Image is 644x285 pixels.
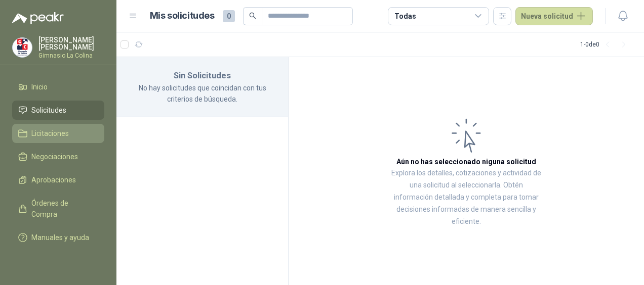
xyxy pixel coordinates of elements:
[12,228,104,247] a: Manuales y ayuda
[129,82,276,105] p: No hay solicitudes que coincidan con tus criterios de búsqueda.
[12,77,104,97] a: Inicio
[580,36,632,53] div: 1 - 0 de 0
[515,7,593,25] button: Nueva solicitud
[12,194,104,224] a: Órdenes de Compra
[13,38,32,57] img: Company Logo
[31,81,48,92] span: Inicio
[31,174,76,185] span: Aprobaciones
[12,170,104,189] a: Aprobaciones
[31,151,78,162] span: Negociaciones
[38,53,104,59] p: Gimnasio La Colina
[396,156,536,167] h3: Aún no has seleccionado niguna solicitud
[150,9,215,23] h1: Mis solicitudes
[129,69,276,82] h3: Sin Solicitudes
[12,124,104,143] a: Licitaciones
[12,101,104,120] a: Solicitudes
[394,11,416,22] div: Todas
[249,12,256,19] span: search
[31,105,66,116] span: Solicitudes
[31,198,95,220] span: Órdenes de Compra
[31,232,89,243] span: Manuales y ayuda
[12,147,104,166] a: Negociaciones
[223,10,235,22] span: 0
[12,12,64,24] img: Logo peakr
[38,36,104,51] p: [PERSON_NAME] [PERSON_NAME]
[31,128,69,139] span: Licitaciones
[390,167,543,228] p: Explora los detalles, cotizaciones y actividad de una solicitud al seleccionarla. Obtén informaci...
